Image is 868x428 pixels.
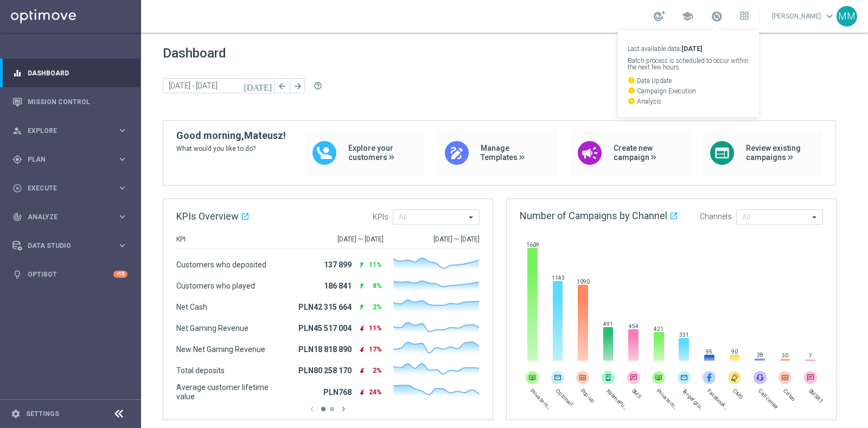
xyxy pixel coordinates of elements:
span: Plan [28,156,117,163]
p: Campaign Execution [628,87,749,94]
i: equalizer [12,68,22,78]
i: keyboard_arrow_right [117,125,127,136]
button: Data Studio keyboard_arrow_right [12,241,128,250]
i: keyboard_arrow_right [117,212,127,222]
i: settings [11,409,21,419]
span: Analyze [28,214,117,220]
i: keyboard_arrow_right [117,183,127,193]
button: gps_fixed Plan keyboard_arrow_right [12,155,128,164]
button: Mission Control [12,98,128,106]
div: Execute [12,183,117,193]
button: equalizer Dashboard [12,69,128,78]
p: Last available data: [628,46,749,52]
div: Optibot [12,260,127,289]
div: +10 [113,271,127,278]
a: Mission Control [28,87,127,116]
div: Plan [12,155,117,164]
span: Execute [28,185,117,191]
a: [PERSON_NAME]keyboard_arrow_down [771,8,837,24]
p: Analysis [628,97,749,105]
a: Settings [26,411,59,417]
div: Data Studio [12,241,117,251]
div: Dashboard [12,59,127,87]
i: watch_later [628,76,635,84]
a: Last available data:[DATE] Batch process is scheduled to occur within the next few hours watch_la... [710,8,724,25]
i: play_circle_outline [12,183,22,193]
span: school [681,10,693,22]
button: play_circle_outline Execute keyboard_arrow_right [12,184,128,193]
span: keyboard_arrow_down [824,10,835,22]
i: track_changes [12,212,22,222]
a: Optibot [28,260,113,289]
i: watch_later [628,87,635,94]
span: Data Studio [28,242,117,249]
i: keyboard_arrow_right [117,240,127,251]
div: Analyze [12,212,117,222]
button: track_changes Analyze keyboard_arrow_right [12,213,128,221]
span: Explore [28,127,117,134]
button: lightbulb Optibot +10 [12,270,128,279]
p: Data Update [628,76,749,84]
i: keyboard_arrow_right [117,154,127,164]
div: Mission Control [12,87,127,116]
p: Batch process is scheduled to occur within the next few hours [628,58,749,71]
i: lightbulb [12,270,22,279]
strong: [DATE] [681,45,702,53]
a: Dashboard [28,59,127,87]
button: person_search Explore keyboard_arrow_right [12,126,128,135]
i: watch_later [628,97,635,105]
i: gps_fixed [12,155,22,164]
i: person_search [12,126,22,136]
div: Explore [12,126,117,136]
div: MM [837,6,857,27]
